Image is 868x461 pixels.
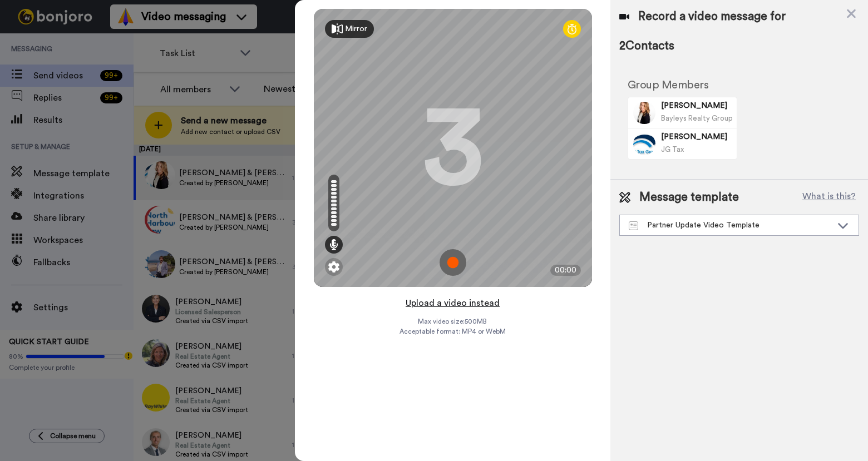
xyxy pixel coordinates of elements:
[628,79,737,91] h2: Group Members
[633,133,655,155] img: Image of John
[629,220,832,231] div: Partner Update Video Template
[629,221,638,230] img: Message-temps.svg
[633,102,655,124] img: Image of Adrienne Dalllimore
[799,189,859,206] button: What is this?
[440,249,466,276] img: ic_record_start.svg
[550,265,581,276] div: 00:00
[661,100,733,111] span: [PERSON_NAME]
[402,296,503,310] button: Upload a video instead
[328,261,339,272] img: ic_gear.svg
[661,131,733,142] span: [PERSON_NAME]
[639,189,739,206] span: Message template
[661,146,684,153] span: JG Tax
[400,327,506,336] span: Acceptable format: MP4 or WebM
[422,106,484,190] div: 3
[661,115,733,122] span: Bayleys Realty Group
[418,317,487,326] span: Max video size: 500 MB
